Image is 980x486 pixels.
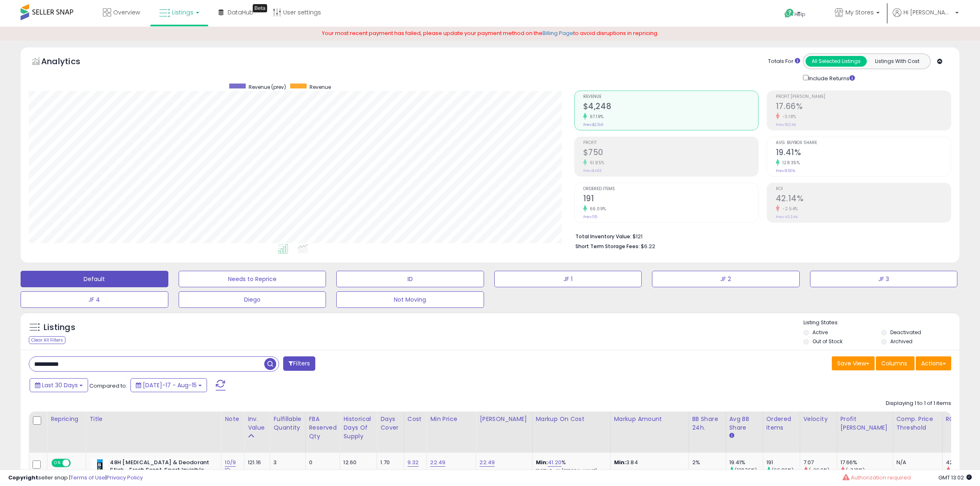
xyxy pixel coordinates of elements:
[532,412,610,453] th: The percentage added to the cost of goods (COGS) that forms the calculator for Min & Max prices.
[273,459,299,466] div: 3
[480,415,528,423] div: [PERSON_NAME]
[846,467,865,473] small: (-3.18%)
[575,231,945,241] li: $121
[273,415,302,432] div: Fulfillable Quantity
[938,474,972,481] span: 2025-09-15 13:02 GMT
[30,378,88,392] button: Last 30 Days
[803,415,833,423] div: Velocity
[766,415,796,432] div: Ordered Items
[575,243,640,250] b: Short Term Storage Fees:
[248,415,266,432] div: Inv. value
[946,415,976,423] div: ROI
[536,468,604,474] p: 17.07% Profit [PERSON_NAME]
[776,141,951,145] span: Avg. Buybox Share
[8,474,38,481] strong: Copyright
[780,160,800,166] small: 128.35%
[692,459,719,466] div: 2%
[776,168,795,173] small: Prev: 8.50%
[794,11,805,18] span: Help
[248,459,263,466] div: 121.16
[784,8,794,19] i: Get Help
[778,2,822,27] a: Help
[641,242,655,250] span: $6.22
[896,459,936,466] div: N/A
[890,329,921,336] label: Deactivated
[812,329,828,336] label: Active
[228,8,254,16] span: DataHub
[44,322,75,333] h5: Listings
[179,291,326,308] button: Diego
[766,459,800,466] div: 191
[810,271,958,287] button: JF 3
[893,8,959,27] a: Hi [PERSON_NAME]
[735,467,757,473] small: (128.35%)
[29,336,65,344] div: Clear All Filters
[946,459,979,466] div: 42.14%
[542,29,573,37] a: Billing Page
[896,415,939,432] div: Comp. Price Threshold
[41,56,96,69] h5: Analytics
[583,194,758,205] h2: 191
[249,84,286,91] span: Revenue (prev)
[776,187,951,191] span: ROI
[780,206,798,212] small: -2.54%
[575,233,631,240] b: Total Inventory Value:
[583,122,603,127] small: Prev: $2,541
[951,467,971,473] small: (-2.54%)
[768,58,800,65] div: Totals For
[343,459,370,466] div: 12.60
[113,8,140,16] span: Overview
[380,459,397,466] div: 1.70
[430,458,445,467] a: 22.49
[772,467,794,473] small: (66.09%)
[336,271,484,287] button: ID
[89,382,127,390] span: Compared to:
[776,194,951,205] h2: 42.14%
[797,73,865,83] div: Include Returns
[583,214,597,219] small: Prev: 115
[8,474,143,482] div: seller snap | |
[916,356,951,370] button: Actions
[583,102,758,113] h2: $4,248
[548,458,561,467] a: 41.20
[805,56,867,67] button: All Selected Listings
[253,4,267,12] div: Tooltip anchor
[876,356,915,370] button: Columns
[91,459,108,472] img: 31hAVmqD+jL._SL40_.jpg
[430,415,473,423] div: Min Price
[729,415,759,432] div: Avg BB Share
[583,187,758,191] span: Ordered Items
[309,459,334,466] div: 0
[536,415,607,423] div: Markup on Cost
[583,168,602,173] small: Prev: $463
[21,271,168,287] button: Default
[886,400,951,407] div: Displaying 1 to 1 of 1 items
[583,148,758,159] h2: $750
[42,381,78,389] span: Last 30 Days
[380,415,400,432] div: Days Cover
[809,467,829,473] small: (-26.2%)
[587,114,604,120] small: 67.19%
[107,474,143,481] a: Privacy Policy
[51,415,82,423] div: Repricing
[851,474,911,481] span: Authorization required
[536,459,604,474] div: %
[583,95,758,99] span: Revenue
[614,459,682,466] p: 3.84
[866,56,928,67] button: Listings With Cost
[812,338,843,345] label: Out of Stock
[343,415,373,441] div: Historical Days Of Supply
[890,338,912,345] label: Archived
[614,415,685,423] div: Markup Amount
[776,102,951,113] h2: 17.66%
[322,29,659,37] span: Your most recent payment has failed, please update your payment method on the to avoid disruption...
[583,141,758,145] span: Profit
[903,8,953,16] span: Hi [PERSON_NAME]
[776,148,951,159] h2: 19.41%
[881,359,907,367] span: Columns
[692,415,722,432] div: BB Share 24h.
[729,459,763,466] div: 19.41%
[832,356,875,370] button: Save View
[494,271,642,287] button: JF 1
[587,206,606,212] small: 66.09%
